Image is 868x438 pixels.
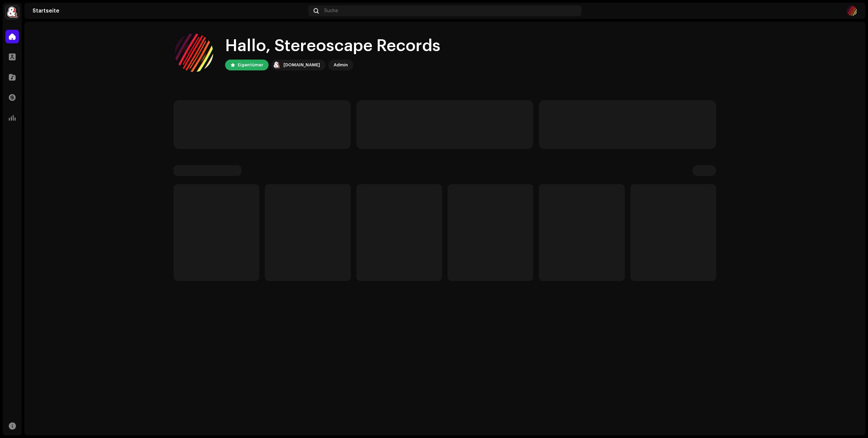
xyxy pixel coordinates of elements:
div: Startseite [33,8,305,14]
img: bc4d02bd-33f4-494f-8505-0debbfec80c5 [5,5,19,19]
img: 59770cc5-d33f-4cd8-a064-4953cfbe4230 [846,5,857,16]
div: [DOMAIN_NAME] [283,61,320,69]
div: Eigentümer [238,61,263,69]
div: Admin [334,61,348,69]
img: 59770cc5-d33f-4cd8-a064-4953cfbe4230 [174,32,214,73]
img: bc4d02bd-33f4-494f-8505-0debbfec80c5 [273,61,281,69]
span: Suche [324,8,338,14]
div: Hallo, Stereoscape Records [225,35,440,57]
